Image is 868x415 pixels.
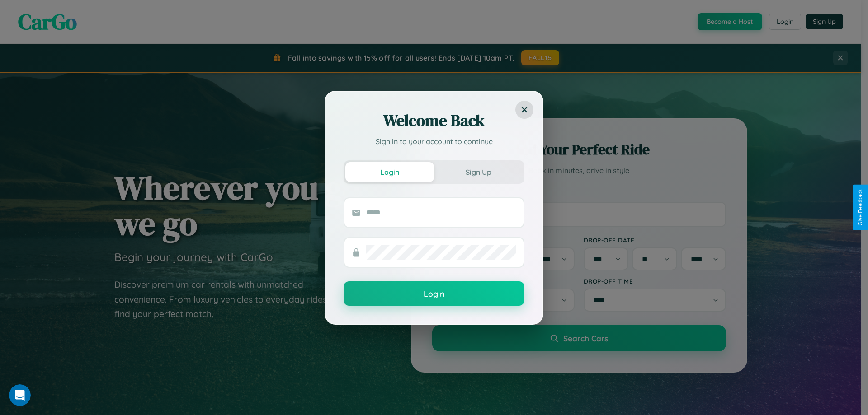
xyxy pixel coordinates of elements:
[345,162,434,182] button: Login
[344,136,524,147] p: Sign in to your account to continue
[434,162,523,182] button: Sign Up
[344,110,524,131] h2: Welcome Back
[857,189,863,226] div: Give Feedback
[9,384,31,406] iframe: Intercom live chat
[344,281,524,306] button: Login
